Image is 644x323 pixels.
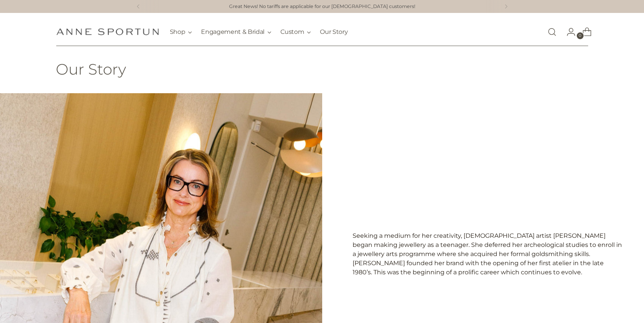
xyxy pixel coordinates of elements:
a: Go to the account page [560,24,576,40]
p: Seeking a medium for her creativity, [DEMOGRAPHIC_DATA] artist [PERSON_NAME] began making jewelle... [353,231,623,277]
button: Engagement & Bridal [201,24,271,40]
a: Our Story [320,24,348,40]
h2: Our Story [56,61,588,78]
a: Great News! No tariffs are applicable for our [DEMOGRAPHIC_DATA] customers! [229,3,415,10]
a: Open search modal [544,24,560,40]
span: 0 [577,32,584,39]
a: Open cart modal [576,24,592,40]
button: Custom [280,24,311,40]
a: Anne Sportun Fine Jewellery [56,28,159,35]
button: Shop [170,24,192,40]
